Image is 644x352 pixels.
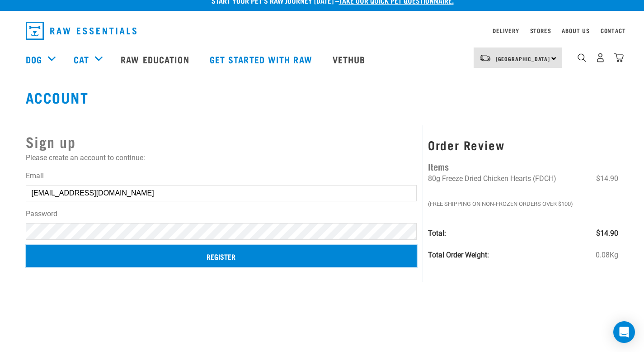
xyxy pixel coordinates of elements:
img: Raw Essentials Logo [26,22,136,40]
img: home-icon-1@2x.png [578,53,586,62]
a: Delivery [493,29,519,32]
img: van-moving.png [479,54,491,62]
img: home-icon@2x.png [614,53,624,62]
a: Dog [26,52,42,66]
h3: Order Review [428,138,618,152]
em: (Free Shipping on Non-Frozen orders over $100) [428,200,622,209]
h1: Account [26,89,619,105]
span: 80g Freeze Dried Chicken Hearts (FDCH) [428,174,556,183]
strong: Total Order Weight: [428,251,489,259]
a: Contact [601,29,626,32]
img: user.png [596,53,605,62]
span: $14.90 [596,173,618,184]
p: Please create an account to continue: [26,152,417,163]
h4: Items [428,159,618,173]
nav: dropdown navigation [19,18,626,43]
a: About Us [562,29,589,32]
div: Open Intercom Messenger [613,321,635,343]
a: Cat [74,52,89,66]
label: Password [26,209,417,219]
span: [GEOGRAPHIC_DATA] [496,57,550,60]
strong: Total: [428,229,446,238]
span: $14.90 [596,228,618,239]
input: Register [26,245,417,267]
a: Vethub [324,41,377,77]
label: Email [26,171,417,181]
a: Stores [530,29,551,32]
a: Get started with Raw [201,41,324,77]
a: Raw Education [112,41,200,77]
span: 0.08Kg [596,250,618,261]
h2: Sign up [26,131,417,152]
